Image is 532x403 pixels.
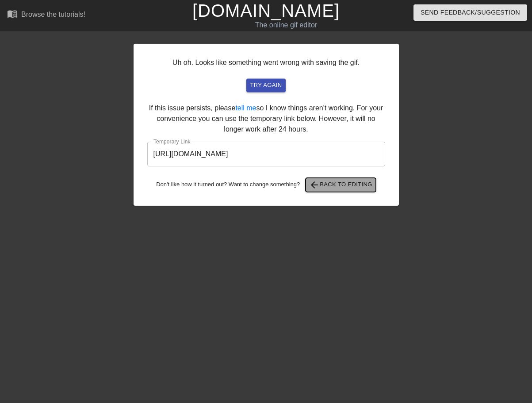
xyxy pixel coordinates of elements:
a: tell me [235,104,256,112]
input: bare [147,142,385,166]
span: arrow_back [309,180,320,190]
a: [DOMAIN_NAME] [192,1,340,20]
div: Browse the tutorials! [21,11,85,18]
a: Browse the tutorials! [7,8,85,22]
span: menu_book [7,8,18,19]
div: Uh oh. Looks like something went wrong with saving the gif. If this issue persists, please so I k... [134,44,399,206]
span: Back to Editing [309,180,372,190]
span: Send Feedback/Suggestion [421,7,520,18]
button: Back to Editing [306,178,376,192]
div: Don't like how it turned out? Want to change something? [147,178,385,192]
button: try again [246,79,285,92]
button: Send Feedback/Suggestion [413,4,527,21]
span: try again [250,80,282,90]
div: The online gif editor [182,20,390,30]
